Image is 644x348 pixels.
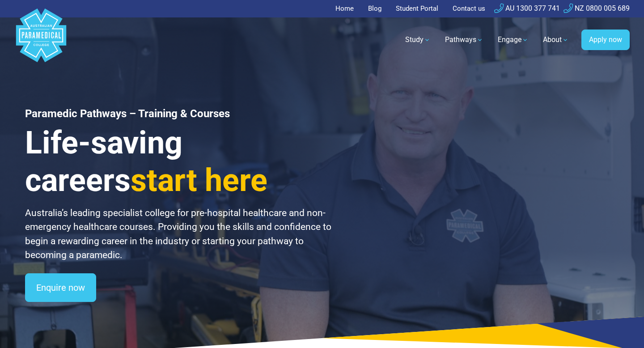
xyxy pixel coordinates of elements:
[563,4,630,13] a: NZ 0800 005 689
[25,273,96,302] a: Enquire now
[440,27,489,52] a: Pathways
[581,30,630,50] a: Apply now
[25,107,333,120] h1: Paramedic Pathways – Training & Courses
[400,27,436,52] a: Study
[14,17,68,63] a: Australian Paramedical College
[494,4,560,13] a: AU 1300 377 741
[25,124,333,199] h3: Life-saving careers
[538,27,574,52] a: About
[131,162,267,199] span: start here
[492,27,534,52] a: Engage
[25,206,333,263] p: Australia’s leading specialist college for pre-hospital healthcare and non-emergency healthcare c...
